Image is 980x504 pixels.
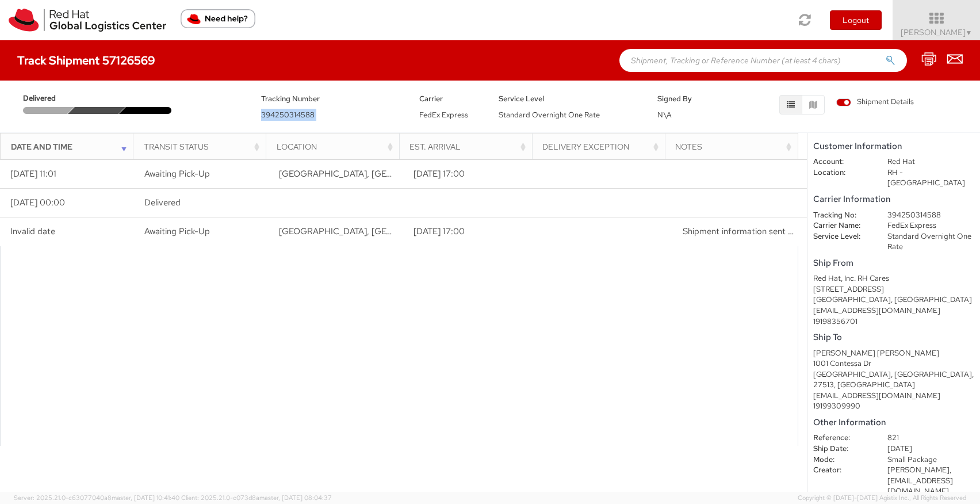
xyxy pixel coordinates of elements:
span: RALEIGH, NC, US [279,168,552,180]
div: [GEOGRAPHIC_DATA], [GEOGRAPHIC_DATA] [813,295,974,306]
span: Standard Overnight One Rate [499,110,600,120]
div: Delivery Exception [542,141,661,152]
dt: Tracking No: [805,210,879,221]
div: 19198356701 [813,316,974,327]
span: RALEIGH, NC, US [279,226,552,237]
div: 1001 Contessa Dr [813,358,974,369]
span: Copyright © [DATE]-[DATE] Agistix Inc., All Rights Reserved [798,494,966,503]
span: FedEx Express [419,110,468,120]
span: N\A [657,110,672,120]
h5: Service Level [499,95,640,103]
dt: Carrier Name: [805,220,879,231]
div: [EMAIL_ADDRESS][DOMAIN_NAME] [813,306,974,316]
span: Shipment Details [836,97,914,108]
img: rh-logistics-00dfa346123c4ec078e1.svg [9,9,166,32]
h5: Other Information [813,418,974,427]
span: [PERSON_NAME], [887,465,951,475]
span: master, [DATE] 10:41:40 [112,494,179,502]
span: master, [DATE] 08:04:37 [259,494,332,502]
span: Server: 2025.21.0-c63077040a8 [14,494,179,502]
div: [STREET_ADDRESS] [813,284,974,295]
div: Red Hat, Inc. RH Cares [813,273,974,284]
dt: Service Level: [805,231,879,242]
h5: Carrier Information [813,194,974,204]
span: [PERSON_NAME] [901,27,973,37]
h4: Track Shipment 57126569 [17,54,155,67]
dt: Mode: [805,455,879,465]
label: Shipment Details [836,97,914,109]
span: 394250314588 [261,110,315,120]
dt: Account: [805,156,879,167]
dt: Location: [805,167,879,178]
dt: Reference: [805,433,879,444]
h5: Customer Information [813,142,974,151]
span: Shipment information sent to FedEx [683,226,822,237]
div: [PERSON_NAME] [PERSON_NAME] [813,348,974,359]
span: Delivered [144,197,181,208]
div: Est. Arrival [409,141,529,152]
h5: Tracking Number [261,95,403,103]
td: [DATE] 17:00 [403,160,538,189]
h5: Carrier [419,95,481,103]
button: Logout [830,10,882,30]
div: Date and Time [11,141,130,152]
dt: Creator: [805,465,879,476]
td: [DATE] 17:00 [403,217,538,246]
div: 19199309990 [813,401,974,412]
span: Delivered [23,93,72,104]
span: Awaiting Pick-Up [144,168,210,180]
span: Awaiting Pick-Up [144,226,210,237]
div: [GEOGRAPHIC_DATA], [GEOGRAPHIC_DATA], 27513, [GEOGRAPHIC_DATA] [813,369,974,391]
div: Location [277,141,396,152]
span: ▼ [966,28,973,37]
span: Client: 2025.21.0-c073d8a [181,494,332,502]
h5: Signed By [657,95,719,103]
h5: Ship From [813,258,974,268]
button: Need help? [181,9,255,28]
div: [EMAIL_ADDRESS][DOMAIN_NAME] [813,391,974,402]
h5: Ship To [813,333,974,342]
dt: Ship Date: [805,444,879,455]
input: Shipment, Tracking or Reference Number (at least 4 chars) [619,49,907,72]
div: Transit Status [144,141,263,152]
div: Notes [675,141,794,152]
